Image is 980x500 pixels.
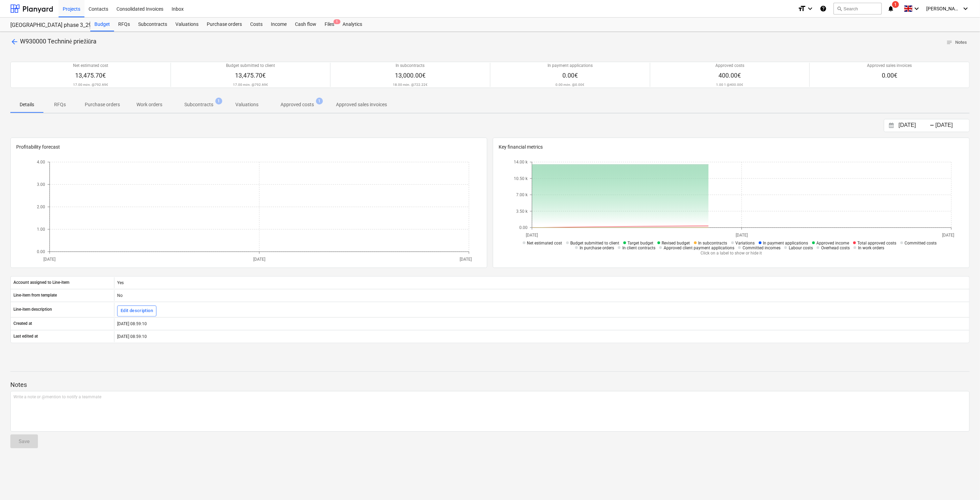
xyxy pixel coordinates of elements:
[527,241,562,246] span: Net estimated cost
[905,241,937,246] span: Committed costs
[114,318,969,329] div: [DATE] 08:59:10
[52,101,68,108] p: RFQs
[460,257,472,262] tspan: [DATE]
[806,4,814,13] i: keyboard_arrow_down
[43,257,55,262] tspan: [DATE]
[184,101,213,108] p: Subcontracts
[834,3,882,14] button: Search
[114,277,969,288] div: Yes
[715,63,744,69] p: Approved costs
[267,18,291,31] div: Income
[817,241,849,246] span: Approved income
[16,143,481,151] p: Profitability forecast
[837,6,842,11] span: search
[886,122,897,130] button: Interact with the calendar and add the check-in date for your trip.
[134,18,171,31] a: Subcontracts
[334,19,340,24] span: 1
[514,160,528,164] tspan: 14.00 k
[946,467,980,500] iframe: Chat Widget
[246,18,267,31] a: Costs
[19,101,35,108] p: Details
[13,292,57,298] p: Line-item from template
[887,4,894,13] i: notifications
[519,225,528,230] tspan: 0.00
[37,249,45,254] tspan: 0.00
[90,18,114,31] a: Budget
[892,1,899,8] span: 1
[511,250,951,256] p: Click on a label to show or hide it
[736,241,755,246] span: Variations
[946,39,952,46] span: notes
[316,98,323,104] span: 1
[13,280,69,286] p: Account assigned to Line-item
[798,4,806,13] i: format_size
[203,18,246,31] a: Purchase orders
[37,182,45,187] tspan: 3.00
[943,37,970,48] button: Notes
[136,101,162,108] p: Work orders
[736,233,748,238] tspan: [DATE]
[13,307,52,312] p: Line-item description
[514,176,528,181] tspan: 10.50 k
[548,63,593,69] p: In payment applications
[37,160,45,164] tspan: 4.00
[114,18,134,31] a: RFQs
[121,307,153,315] div: Edit description
[20,38,96,45] span: W930000 Techninė priežiūra
[556,82,584,87] p: 0.00 mėn. @ 0.00€
[10,38,19,46] span: arrow_back
[926,6,961,11] span: [PERSON_NAME]
[75,72,106,79] span: 13,475.70€
[622,246,655,250] span: In client contracts
[934,121,969,130] input: End Date
[882,72,897,79] span: 0.00€
[942,233,954,238] tspan: [DATE]
[662,241,690,246] span: Revised budget
[580,246,614,250] span: In purchase orders
[85,101,120,108] p: Purchase orders
[516,209,528,214] tspan: 3.50 k
[320,18,338,31] div: Files
[930,123,934,128] div: -
[114,331,969,342] div: [DATE] 08:59:10
[516,192,528,197] tspan: 7.00 k
[858,241,897,246] span: Total approved costs
[912,4,921,13] i: keyboard_arrow_down
[897,121,932,130] input: Start Date
[338,18,366,31] a: Analytics
[10,22,82,29] div: [GEOGRAPHIC_DATA] phase 3_2901993/2901994/2901995
[280,101,314,108] p: Approved costs
[291,18,320,31] a: Cash flow
[235,101,258,108] p: Valuations
[820,4,827,13] i: Knowledge base
[114,290,969,301] div: No
[336,101,387,108] p: Approved sales invoices
[396,63,425,69] p: In subcontracts
[526,233,538,238] tspan: [DATE]
[235,72,266,79] span: 13,475.70€
[628,241,654,246] span: Target budget
[233,82,268,87] p: 17.00 mėn. @ 792.69€
[73,63,108,69] p: Net estimated cost
[858,246,884,250] span: In work orders
[10,381,970,389] p: Notes
[171,18,203,31] a: Valuations
[37,227,45,232] tspan: 1.00
[821,246,850,250] span: Overhead costs
[867,63,912,69] p: Approved sales invoices
[393,82,428,87] p: 18.00 mėn. @ 722.22€
[562,72,578,79] span: 0.00€
[215,98,222,104] span: 1
[499,143,964,151] p: Key financial metrics
[226,63,275,69] p: Budget submitted to client
[719,72,741,79] span: 400.00€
